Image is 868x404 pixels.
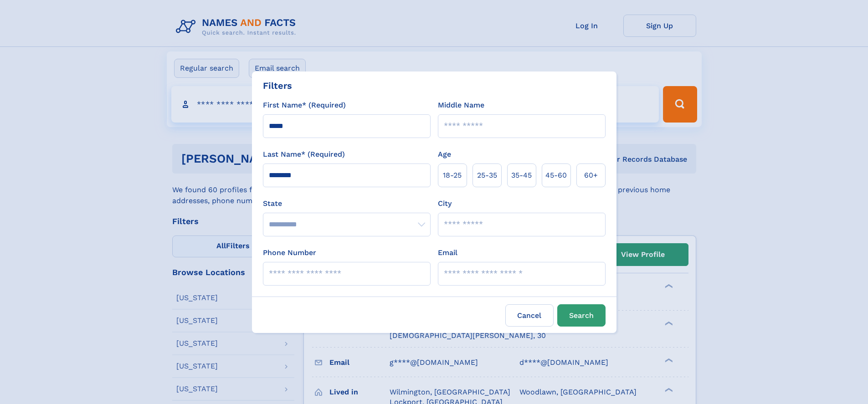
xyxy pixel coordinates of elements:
[477,170,497,181] span: 25‑35
[438,100,484,111] label: Middle Name
[545,170,567,181] span: 45‑60
[263,247,316,258] label: Phone Number
[438,247,457,258] label: Email
[263,149,345,160] label: Last Name* (Required)
[511,170,532,181] span: 35‑45
[557,304,606,327] button: Search
[443,170,462,181] span: 18‑25
[438,198,452,209] label: City
[263,198,431,209] label: State
[438,149,451,160] label: Age
[263,79,292,92] div: Filters
[263,100,346,111] label: First Name* (Required)
[584,170,598,181] span: 60+
[505,304,554,327] label: Cancel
